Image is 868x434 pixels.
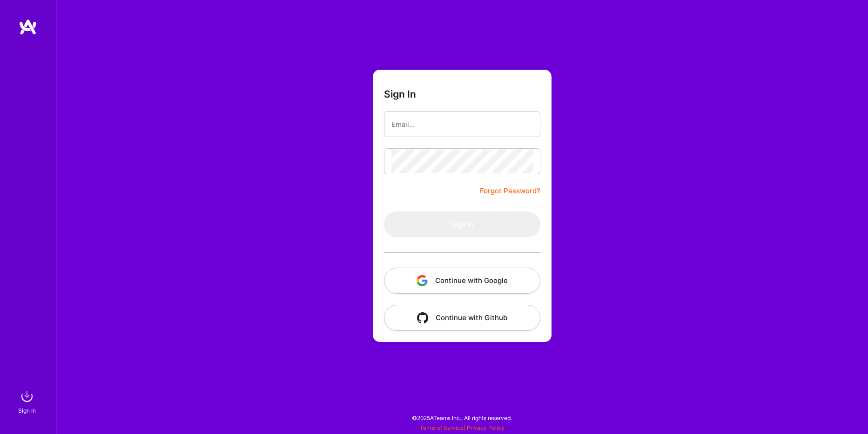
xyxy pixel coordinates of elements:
[18,387,36,406] img: sign in
[467,424,505,431] a: Privacy Policy
[384,211,540,237] button: Sign In
[391,112,533,136] input: Email...
[384,88,416,100] h3: Sign In
[420,424,464,431] a: Terms of Service
[384,268,540,294] button: Continue with Google
[417,275,428,286] img: icon
[420,424,505,431] span: |
[384,305,540,331] button: Continue with Github
[18,406,36,415] div: Sign In
[56,406,868,429] div: © 2025 ATeams Inc., All rights reserved.
[417,312,428,323] img: icon
[20,387,36,415] a: sign inSign In
[480,185,540,197] a: Forgot Password?
[19,19,37,35] img: logo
